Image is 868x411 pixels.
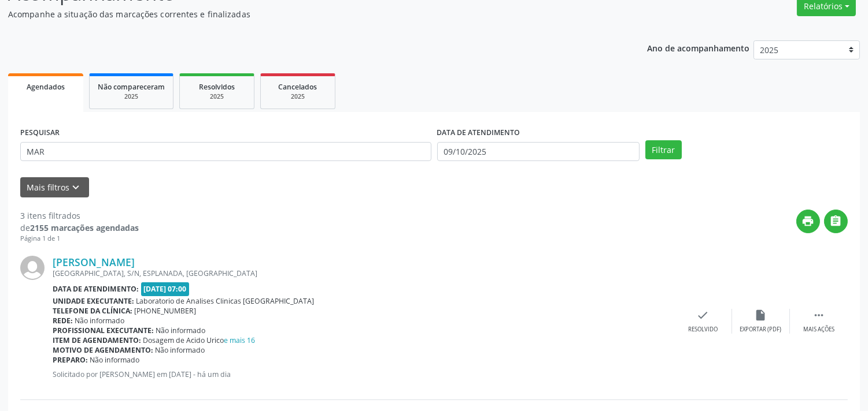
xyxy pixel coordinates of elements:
[824,210,848,233] button: 
[199,82,235,92] span: Resolvidos
[755,309,767,322] i: insert_drive_file
[20,142,431,162] input: Nome, CNS
[437,124,520,142] label: DATA DE ATENDIMENTO
[53,306,132,316] b: Telefone da clínica:
[20,234,139,244] div: Página 1 de 1
[53,345,153,355] b: Motivo de agendamento:
[136,296,315,306] span: Laboratorio de Analises Clinicas [GEOGRAPHIC_DATA]
[437,142,640,162] input: Selecione um intervalo
[53,355,88,365] b: Preparo:
[53,335,141,345] b: Item de agendamento:
[20,222,139,234] div: de
[20,177,89,197] button: Mais filtroskeyboard_arrow_down
[812,309,825,322] i: 
[70,181,83,194] i: keyboard_arrow_down
[53,369,674,379] p: Solicitado por [PERSON_NAME] em [DATE] - há um dia
[30,222,139,233] strong: 2155 marcações agendadas
[279,82,317,92] span: Cancelados
[156,345,205,355] span: Não informado
[796,210,820,233] button: print
[53,316,73,326] b: Rede:
[740,326,782,334] div: Exportar (PDF)
[53,284,139,294] b: Data de atendimento:
[802,215,815,227] i: print
[224,335,256,345] a: e mais 16
[830,215,843,227] i: 
[98,82,165,92] span: Não compareceram
[697,309,710,322] i: check
[98,92,165,101] div: 2025
[20,124,60,142] label: PESQUISAR
[8,8,604,20] p: Acompanhe a situação das marcações correntes e finalizadas
[688,326,718,334] div: Resolvido
[27,82,65,92] span: Agendados
[143,335,256,345] span: Dosagem de Acido Urico
[53,268,674,278] div: [GEOGRAPHIC_DATA], S/N, ESPLANADA, [GEOGRAPHIC_DATA]
[269,92,327,101] div: 2025
[645,140,682,160] button: Filtrar
[75,316,125,326] span: Não informado
[20,256,45,280] img: img
[141,282,190,296] span: [DATE] 07:00
[156,326,206,335] span: Não informado
[803,326,834,334] div: Mais ações
[135,306,197,316] span: [PHONE_NUMBER]
[53,256,135,268] a: [PERSON_NAME]
[53,296,134,306] b: Unidade executante:
[90,355,140,365] span: Não informado
[20,210,139,222] div: 3 itens filtrados
[53,326,154,335] b: Profissional executante:
[188,92,246,101] div: 2025
[647,40,749,55] p: Ano de acompanhamento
